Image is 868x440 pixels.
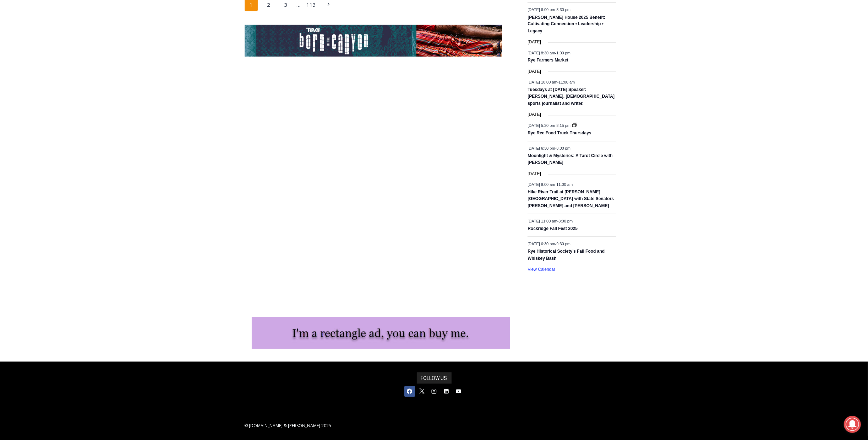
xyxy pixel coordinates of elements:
[528,242,555,246] span: [DATE] 6:30 pm
[528,242,571,246] time: -
[441,386,452,397] a: Linkedin
[556,183,573,187] span: 11:00 am
[528,8,571,12] time: -
[559,219,573,224] span: 3:00 pm
[528,190,614,209] a: Hike River Trail at [PERSON_NAME][GEOGRAPHIC_DATA] with State Senators [PERSON_NAME] and [PERSON_...
[528,171,541,178] time: [DATE]
[528,219,557,224] span: [DATE] 11:00 am
[528,69,541,75] time: [DATE]
[171,69,344,88] a: Intern @ [DOMAIN_NAME]
[186,71,329,87] span: Intern @ [DOMAIN_NAME]
[528,58,568,64] a: Rye Farmers Market
[404,386,415,397] a: Facebook
[74,20,99,65] div: Two by Two Animal Haven & The Nature Company: The Wild World of Animals
[528,87,615,107] a: Tuesdays at [DATE] Speaker: [PERSON_NAME], [DEMOGRAPHIC_DATA] sports journalist and writer.
[453,386,464,397] a: YouTube
[79,67,81,74] div: /
[416,386,427,397] a: X
[528,183,573,187] time: -
[528,8,555,12] span: [DATE] 6:00 pm
[528,249,605,262] a: Rye Historical Society’s Fall Food and Whiskey Bash
[528,146,555,151] span: [DATE] 6:30 pm
[74,67,77,74] div: 6
[429,386,440,397] a: Instagram
[528,123,572,128] time: -
[179,0,335,69] div: "We would have speakers with experience in local journalism speak to us about their experiences a...
[528,80,557,85] span: [DATE] 10:00 am
[252,317,510,349] img: I'm a rectangle ad, you can buy me
[83,67,86,74] div: 6
[245,423,429,429] p: © [DOMAIN_NAME] & [PERSON_NAME] 2025
[528,51,555,55] span: [DATE] 8:30 am
[556,242,571,246] span: 9:30 pm
[528,15,605,34] a: [PERSON_NAME] House 2025 Benefit: Cultivating Connection • Leadership • Legacy
[528,131,591,136] a: Rye Rec Food Truck Thursdays
[528,219,573,224] time: -
[528,154,613,166] a: Moonlight & Mysteries: A Tarot Circle with [PERSON_NAME]
[528,267,555,273] a: View Calendar
[528,226,578,232] a: Rockridge Fall Fest 2025
[559,80,575,85] span: 11:00 am
[528,80,575,85] time: -
[528,39,541,46] time: [DATE]
[528,123,555,128] span: [DATE] 5:30 pm
[528,51,571,55] time: -
[556,146,571,151] span: 8:00 pm
[528,146,571,151] time: -
[556,51,571,55] span: 1:00 pm
[556,8,571,12] span: 8:30 pm
[0,71,103,88] a: [PERSON_NAME] Read Sanctuary Fall Fest: [DATE]
[528,183,555,187] span: [DATE] 9:00 am
[6,71,91,88] h4: [PERSON_NAME] Read Sanctuary Fall Fest: [DATE]
[417,372,452,384] h2: FOLLOW US
[556,123,571,128] span: 8:15 pm
[528,112,541,118] time: [DATE]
